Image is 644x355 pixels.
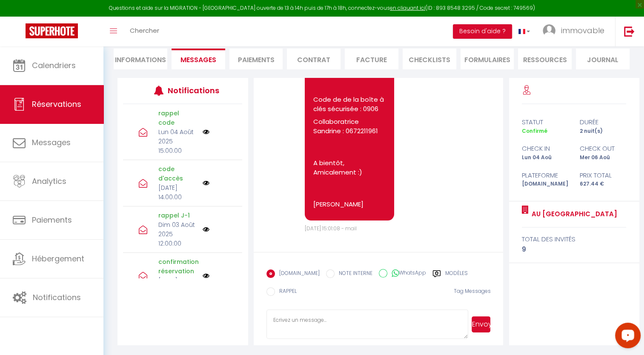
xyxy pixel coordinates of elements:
[203,226,209,233] img: NO IMAGE
[313,117,386,136] p: Collaboratrice Sandrine : 0672211961
[158,276,197,295] p: [DATE] 18:51:20
[287,49,341,69] li: Contrat
[574,180,632,188] div: 627.44 €
[543,24,555,37] img: ...
[522,234,626,244] div: total des invités
[158,164,197,183] p: code d'accès
[453,287,490,295] span: Tag Messages
[168,81,218,100] h3: Notifications
[33,292,81,303] span: Notifications
[203,272,209,279] img: NO IMAGE
[453,24,512,39] button: Besoin d'aide ?
[32,99,81,109] span: Réservations
[574,117,632,127] div: durée
[574,143,632,154] div: check out
[114,49,167,69] li: Informations
[158,220,197,248] p: Dim 03 Août 2025 12:00:00
[576,49,630,69] li: Journal
[32,176,66,186] span: Analytics
[158,257,197,276] p: confirmation réservation
[123,17,166,46] a: Chercher
[345,49,398,69] li: Facture
[522,244,626,255] div: 9
[335,269,372,279] label: NOTE INTERNE
[130,26,159,35] span: Chercher
[203,129,209,135] img: NO IMAGE
[516,170,574,180] div: Plateforme
[275,287,297,297] label: RAPPEL
[574,154,632,162] div: Mer 06 Aoû
[32,137,71,148] span: Messages
[516,154,574,162] div: Lun 04 Aoû
[158,183,197,202] p: [DATE] 14:00:00
[516,180,574,188] div: [DOMAIN_NAME]
[624,26,635,37] img: logout
[529,209,617,219] a: Au [GEOGRAPHIC_DATA]
[313,95,386,114] p: Code de de la boîte à clés sécurisée : 0906
[390,4,425,11] a: en cliquant ici
[522,127,547,135] span: Confirmé
[32,60,76,71] span: Calendriers
[158,109,197,127] p: rappel code
[608,319,644,355] iframe: LiveChat chat widget
[26,23,78,38] img: Super Booking
[32,215,72,225] span: Paiements
[305,225,357,232] span: [DATE] 15:01:08 - mail
[574,170,632,180] div: Prix total
[472,316,491,332] button: Envoyer
[574,127,632,135] div: 2 nuit(s)
[461,49,514,69] li: FORMULAIRES
[158,211,197,220] p: rappel J-1
[180,55,216,65] span: Messages
[158,127,197,155] p: Lun 04 Août 2025 15:00:00
[313,158,386,177] p: A bientôt, Amicalement :)
[536,17,615,46] a: ... immovable
[403,49,456,69] li: CHECKLISTS
[516,117,574,127] div: statut
[561,25,604,36] span: immovable
[518,49,572,69] li: Ressources
[32,253,84,264] span: Hébergement
[445,269,468,280] label: Modèles
[313,200,386,209] p: [PERSON_NAME]
[275,269,320,279] label: [DOMAIN_NAME]
[387,269,426,278] label: WhatsApp
[516,143,574,154] div: check in
[229,49,283,69] li: Paiements
[203,180,209,186] img: NO IMAGE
